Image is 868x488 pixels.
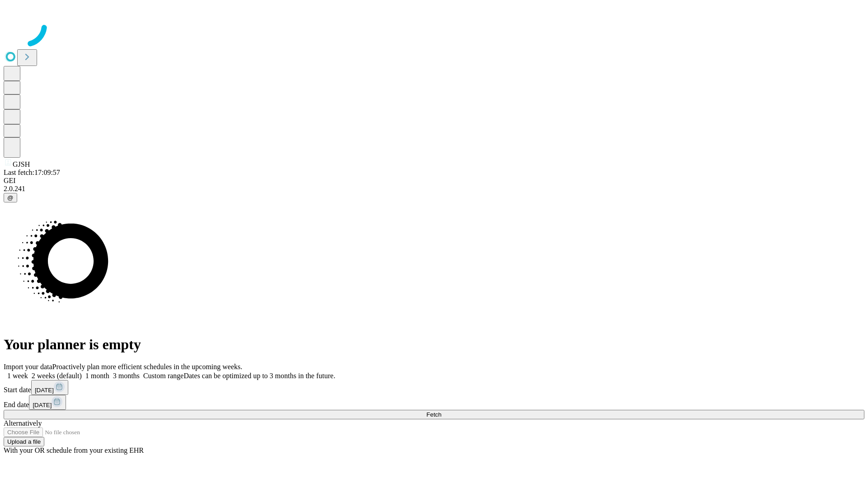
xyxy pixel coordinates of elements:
[184,372,335,380] span: Dates can be optimized up to 3 months in the future.
[4,169,60,176] span: Last fetch: 17:09:57
[35,387,54,394] span: [DATE]
[32,372,82,380] span: 2 weeks (default)
[143,372,184,380] span: Custom range
[4,363,52,371] span: Import your data
[29,395,66,410] button: [DATE]
[7,194,14,201] span: @
[7,372,28,380] span: 1 week
[31,380,68,395] button: [DATE]
[4,437,44,446] button: Upload a file
[13,160,30,168] span: GJSH
[4,419,42,427] span: Alternatively
[85,372,109,380] span: 1 month
[4,380,864,395] div: Start date
[113,372,140,380] span: 3 months
[4,446,144,454] span: With your OR schedule from your existing EHR
[4,193,17,202] button: @
[4,185,864,193] div: 2.0.241
[33,402,52,408] span: [DATE]
[426,411,441,418] span: Fetch
[4,177,864,185] div: GEI
[4,410,864,419] button: Fetch
[52,363,242,371] span: Proactively plan more efficient schedules in the upcoming weeks.
[4,395,864,410] div: End date
[4,336,864,353] h1: Your planner is empty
